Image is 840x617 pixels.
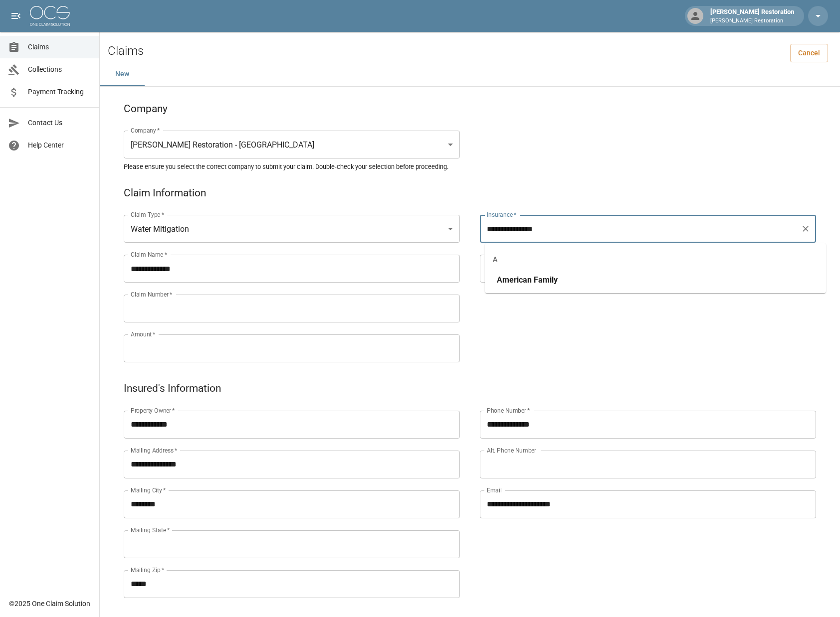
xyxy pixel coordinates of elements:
button: Clear [799,222,813,236]
label: Phone Number [487,406,530,415]
label: Claim Name [131,250,167,259]
span: American [497,275,532,285]
a: Cancel [790,44,828,62]
label: Property Owner [131,406,175,415]
label: Alt. Phone Number [487,446,536,455]
label: Mailing Zip [131,566,165,574]
label: Email [487,486,502,494]
img: ocs-logo-white-transparent.png [30,6,70,26]
h2: Claims [108,44,144,58]
label: Company [131,126,160,135]
label: Claim Number [131,290,172,299]
span: Payment Tracking [28,87,91,97]
p: [PERSON_NAME] Restoration [710,17,794,25]
label: Amount [131,330,156,338]
span: Claims [28,42,91,52]
label: Mailing City [131,486,166,494]
span: Help Center [28,140,91,151]
label: Mailing Address [131,446,177,455]
button: open drawer [6,6,26,26]
label: Claim Type [131,210,164,219]
label: Mailing State [131,526,170,534]
span: Contact Us [28,118,91,128]
div: A [485,247,826,271]
div: dynamic tabs [100,62,840,86]
div: Water Mitigation [124,215,460,243]
span: Collections [28,64,91,75]
div: [PERSON_NAME] Restoration - [GEOGRAPHIC_DATA] [124,131,460,158]
div: © 2025 One Claim Solution [9,599,90,609]
div: [PERSON_NAME] Restoration [706,7,798,25]
h5: Please ensure you select the correct company to submit your claim. Double-check your selection be... [124,162,816,171]
label: Insurance [487,210,516,219]
span: Family [534,275,558,285]
button: New [100,62,145,86]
